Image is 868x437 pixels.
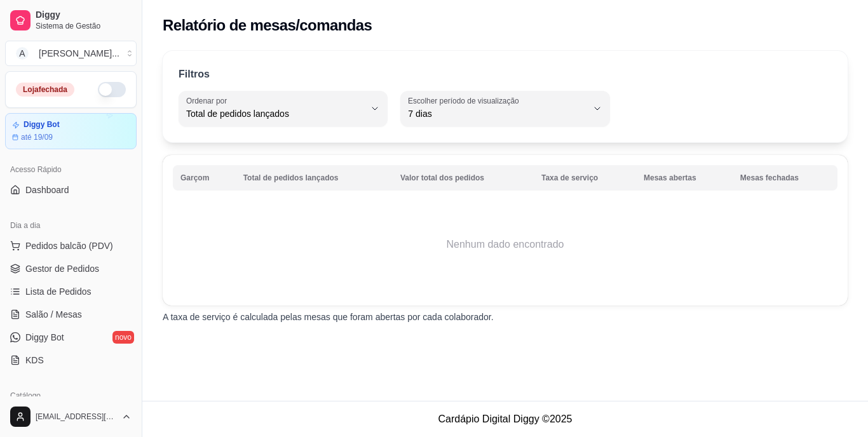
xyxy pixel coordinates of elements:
span: Gestor de Pedidos [25,262,99,275]
span: 7 dias [408,107,587,120]
span: [EMAIL_ADDRESS][DOMAIN_NAME] [36,412,116,422]
button: [EMAIL_ADDRESS][DOMAIN_NAME] [5,401,137,432]
span: Pedidos balcão (PDV) [25,239,113,252]
span: Dashboard [25,184,69,196]
th: Taxa de serviço [534,165,636,191]
td: Nenhum dado encontrado [173,194,837,295]
div: Acesso Rápido [5,159,137,180]
article: até 19/09 [21,132,53,142]
a: Lista de Pedidos [5,281,137,302]
article: Diggy Bot [24,120,60,130]
button: Select a team [5,41,137,66]
th: Valor total dos pedidos [393,165,534,191]
div: [PERSON_NAME] ... [39,47,119,60]
span: Total de pedidos lançados [186,107,365,120]
button: Alterar Status [98,82,126,97]
div: Loja fechada [16,83,74,97]
div: Catálogo [5,386,137,406]
th: Mesas abertas [636,165,733,191]
a: Gestor de Pedidos [5,259,137,279]
label: Escolher período de visualização [408,95,523,106]
span: Sistema de Gestão [36,21,132,31]
a: Diggy Botnovo [5,327,137,347]
a: Diggy Botaté 19/09 [5,113,137,149]
a: KDS [5,350,137,370]
span: KDS [25,354,44,366]
span: Salão / Mesas [25,308,82,321]
div: Dia a dia [5,215,137,236]
a: Dashboard [5,180,137,200]
span: Diggy Bot [25,331,64,344]
footer: Cardápio Digital Diggy © 2025 [142,401,868,437]
th: Mesas fechadas [733,165,837,191]
h2: Relatório de mesas/comandas [163,15,372,36]
p: Filtros [179,67,210,82]
a: DiggySistema de Gestão [5,5,137,36]
th: Total de pedidos lançados [236,165,393,191]
button: Ordenar porTotal de pedidos lançados [179,91,388,126]
label: Ordenar por [186,95,231,106]
span: A [16,47,29,60]
th: Garçom [173,165,236,191]
p: A taxa de serviço é calculada pelas mesas que foram abertas por cada colaborador. [163,311,848,323]
a: Salão / Mesas [5,304,137,325]
span: Diggy [36,10,132,21]
button: Pedidos balcão (PDV) [5,236,137,256]
span: Lista de Pedidos [25,285,92,298]
button: Escolher período de visualização7 dias [400,91,609,126]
